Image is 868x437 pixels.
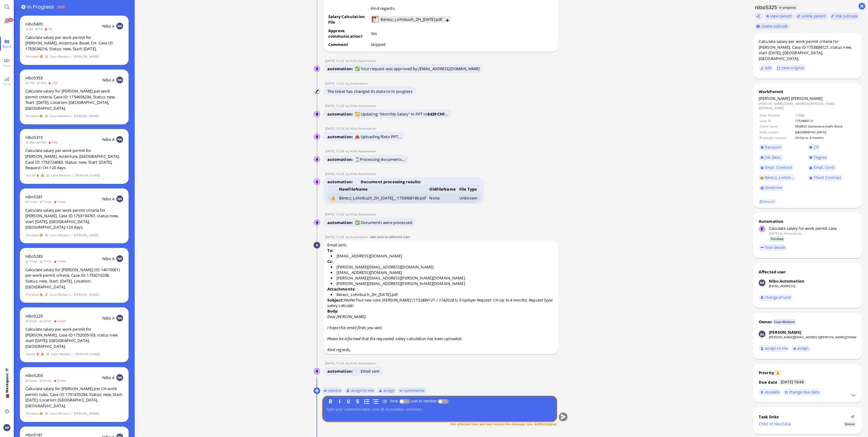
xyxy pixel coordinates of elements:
[808,164,836,171] a: Empl. Conf.
[322,387,343,394] button: resolve
[765,144,781,150] span: Passport
[116,77,123,83] img: NA
[327,286,356,292] strong: Attachments:
[102,315,115,321] span: Nibo A
[759,370,774,375] div: Priority
[26,233,39,238] span: Finished
[371,42,385,47] span: skipped
[49,233,70,238] span: Case Workers
[758,199,776,204] a: view all
[795,130,856,135] td: [GEOGRAPHIC_DATA]
[759,65,774,71] button: edit
[377,387,396,394] button: assign
[355,66,480,71] span: ✅ Your request was approved by:
[54,199,68,204] span: 1mon
[56,4,66,9] span: In progress is overloaded
[25,373,43,378] span: nibo5203
[851,415,855,419] button: Show flow diagram
[49,292,70,297] span: Case Workers
[39,378,54,382] span: 2mon
[44,27,54,31] span: 7d
[49,113,70,119] span: Case Workers
[26,351,35,357] span: Failed
[327,297,553,308] i: PazPerTout new case: [PERSON_NAME] (1753884121 / 11420281), Employer Request: CH-Up to 4 months, ...
[380,16,443,23] a: View Berecz_Lohnbuch_ZH_31.07.2025.pdf
[759,379,777,385] div: Due date
[327,179,355,184] span: automation
[457,184,481,193] th: File Type
[765,175,794,180] span: Berecz_Lohnb...
[371,6,554,11] p: Kind regards,
[331,292,555,297] li: Berecz_Lohnbuch_ZH_[DATE].pdf
[51,351,71,357] span: Case Workers
[116,374,123,381] img: NA
[780,231,783,235] span: by
[345,387,376,394] button: assign to me
[355,157,405,162] span: ⌛Processing documents...
[791,345,810,352] button: assign
[25,27,35,31] span: 8d
[759,414,849,420] div: Task links
[764,13,794,20] button: view parent
[327,220,355,225] span: automation
[102,77,115,83] span: Nibo A
[337,194,427,203] td: Berecz_Lohnbuch_ZH_[DATE]__1753968186.pdf
[778,5,797,10] span: In progress
[25,267,123,290] div: Calculate salary for [PERSON_NAME] (ID: 14010061) per work permit criteria. Case ID: 1753210208, ...
[350,126,376,131] span: automation@nibo.ai
[25,88,123,111] div: Calculate salary for [PERSON_NAME] per work permit criteria. Case ID: 1754658234, Status: new, St...
[759,269,786,275] div: Affected user
[48,140,59,144] span: 29d
[759,319,772,325] div: Owner
[350,361,376,365] span: automation@nibo.ai
[759,144,783,151] a: Passport
[355,111,448,117] span: 🔁 Updating "Monthly Salary" in PPT to ...
[102,256,115,261] span: Nibo A
[355,368,380,374] span: 📨 Email sent
[39,319,54,323] span: 2mon
[27,3,56,10] span: In progress
[54,259,68,263] span: 1mon
[795,135,856,140] td: CH-Up to 4 months
[428,184,458,193] th: OldFileName
[314,156,321,163] img: Nibo Automation
[795,118,856,123] td: 1753884121
[331,275,555,281] li: [PERSON_NAME][EMAIL_ADDRESS][PERSON_NAME][DOMAIN_NAME]
[381,16,442,23] span: Berecz_Lohnbuch_ZH_[DATE].pdf
[25,386,123,408] div: Calculate salary for [PERSON_NAME] per CH work permit rules. Case ID: 1751455284, Status: new, St...
[759,118,794,123] td: Case ID
[759,135,794,140] td: Employer request
[350,104,376,108] span: automation@nibo.ai
[829,13,859,20] task-group-action-menu: link subtask
[74,411,99,416] span: [PERSON_NAME]
[753,4,777,11] h1: nibo5325
[54,378,68,382] span: 2mon
[769,278,804,284] div: Nibo Automation
[773,319,796,325] span: Case Workers
[759,96,790,101] span: [PERSON_NAME]
[327,347,351,352] i: Kind regards,
[327,248,333,253] strong: To:
[779,379,806,385] span: [DATE] 16:48
[328,28,370,41] td: Approve communication?
[25,81,37,85] span: 19d
[327,325,382,330] i: I hope this email finds you well.
[346,172,351,176] span: by
[410,399,438,403] label: use to resolve
[355,179,421,184] strong: 📄 Document processing results:
[75,351,100,357] span: [PERSON_NAME]
[21,5,25,9] button: Add
[791,96,823,101] span: [PERSON_NAME]
[25,75,43,81] span: nibo5353
[25,313,43,319] a: nibo5229
[759,184,784,191] a: OneDrive
[346,59,351,63] span: by
[759,164,794,171] a: Empl. Contract
[759,421,791,427] a: Child of nibo5324
[72,351,74,357] span: /
[327,308,339,314] strong: Body:
[54,319,68,323] span: 2mon
[327,134,355,139] span: automation
[355,220,413,225] span: ✅ Documents were processed.
[774,370,781,375] span: ⚠️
